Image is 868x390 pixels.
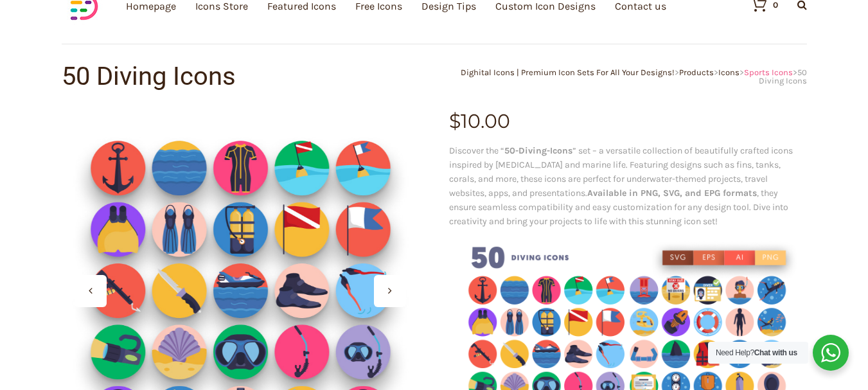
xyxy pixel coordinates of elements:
span: Need Help? [716,348,797,357]
span: 50 Diving Icons [759,67,807,85]
div: > > > > [434,68,807,85]
strong: Chat with us [754,348,797,357]
span: $ [449,109,461,133]
h1: 50 Diving Icons [62,64,434,89]
a: Products [679,67,714,77]
div: 0 [773,1,778,9]
a: Dighital Icons | Premium Icon Sets For All Your Designs! [461,67,675,77]
a: Sports Icons [744,67,793,77]
bdi: 10.00 [449,109,510,133]
a: Icons [718,67,740,77]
